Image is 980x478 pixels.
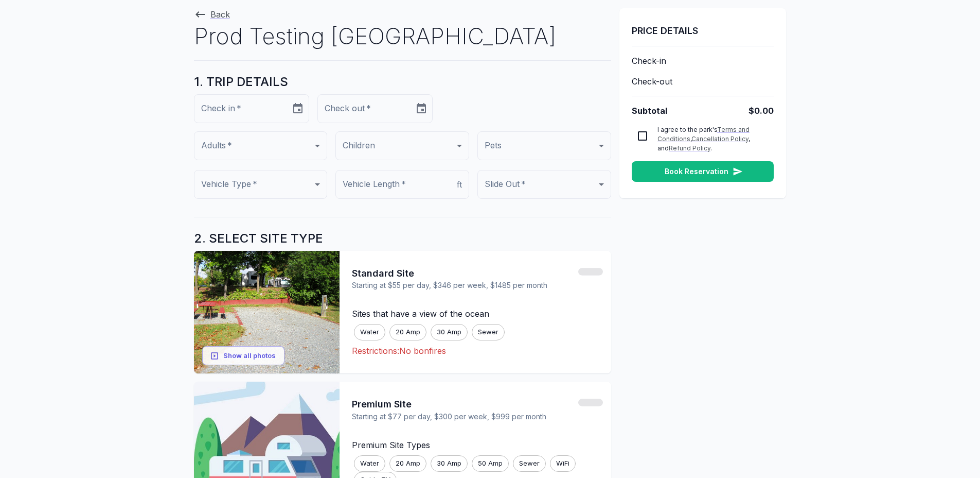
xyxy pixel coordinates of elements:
[657,126,750,143] a: Terms and Conditions
[288,98,308,119] button: Choose date
[194,251,340,374] img: Standard Site
[657,126,752,152] span: I agree to the park's , , and .
[352,308,598,320] p: Sites that have a view of the ocean
[472,327,504,337] span: Sewer
[632,55,666,67] span: Check-in
[632,161,774,182] button: Book Reservation
[472,458,508,469] span: 50 Amp
[390,327,426,337] span: 20 Amp
[352,439,598,451] p: Premium Site Types
[352,345,598,357] p: Restrictions: No bonfires
[431,327,467,337] span: 30 Amp
[390,458,426,469] span: 20 Amp
[431,458,467,469] span: 30 Amp
[669,144,710,152] a: Refund Policy
[194,9,230,20] a: Back
[691,135,749,143] a: Cancellation Policy
[194,226,611,251] h5: 2. SELECT SITE TYPE
[749,105,774,117] span: $0.00
[632,105,667,117] span: Subtotal
[352,411,578,422] span: Starting at $77 per day, $300 per week, $999 per month
[457,178,462,191] p: ft
[632,25,774,38] h6: PRICE DETAILS
[513,458,545,469] span: Sewer
[352,280,578,291] span: Starting at $55 per day, $346 per week, $1485 per month
[352,267,578,280] span: Standard Site
[411,98,432,119] button: Choose date
[202,346,284,365] button: Show all photos
[354,458,385,469] span: Water
[194,69,611,94] h5: 1. TRIP DETAILS
[354,327,385,337] span: Water
[632,75,672,88] span: Check-out
[352,398,578,411] span: Premium Site
[194,21,611,52] h1: Prod Testing [GEOGRAPHIC_DATA]
[550,458,575,469] span: WiFi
